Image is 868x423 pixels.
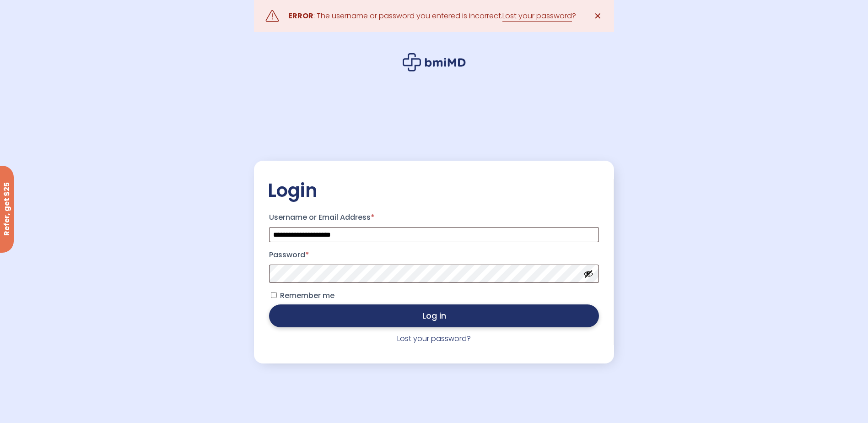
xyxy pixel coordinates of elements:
[288,10,576,22] div: : The username or password you entered is incorrect. ?
[594,10,602,22] span: ✕
[583,269,593,279] button: Show password
[269,304,598,327] button: Log in
[268,179,600,202] h2: Login
[271,292,277,298] input: Remember me
[280,290,334,301] span: Remember me
[269,248,598,262] label: Password
[397,333,471,344] a: Lost your password?
[288,11,313,21] strong: ERROR
[589,7,607,25] a: ✕
[269,210,598,225] label: Username or Email Address
[502,11,572,22] a: Lost your password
